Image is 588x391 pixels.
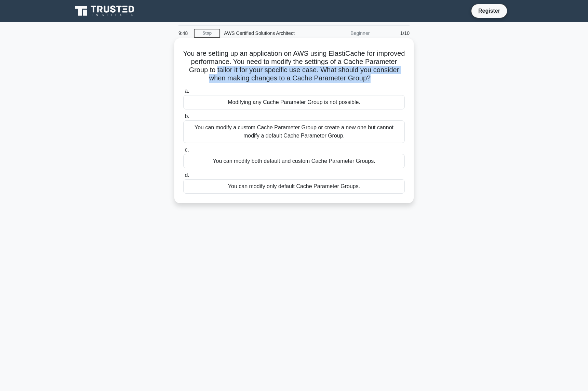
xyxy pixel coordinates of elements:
div: 1/10 [374,26,414,40]
div: Beginner [314,26,374,40]
h5: You are setting up an application on AWS using ElastiCache for improved performance. You need to ... [183,49,405,83]
div: You can modify both default and custom Cache Parameter Groups. [183,154,405,168]
div: You can modify only default Cache Parameter Groups. [183,179,405,194]
div: You can modify a custom Cache Parameter Group or create a new one but cannot modify a default Cac... [183,120,405,143]
a: Register [474,6,504,15]
div: 9:48 [174,26,194,40]
span: c. [185,147,189,153]
div: AWS Certified Solutions Architect [220,26,314,40]
span: a. [185,88,189,94]
a: Stop [194,29,220,38]
span: b. [185,113,189,119]
span: d. [185,172,189,178]
div: Modifying any Cache Parameter Group is not possible. [183,95,405,109]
